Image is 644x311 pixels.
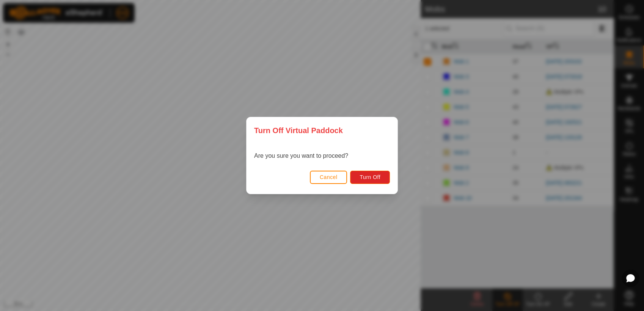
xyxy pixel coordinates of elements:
[360,174,380,180] span: Turn Off
[254,125,343,136] span: Turn Off Virtual Paddock
[254,151,348,160] p: Are you sure you want to proceed?
[320,174,338,180] span: Cancel
[310,171,347,184] button: Cancel
[350,171,390,184] button: Turn Off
